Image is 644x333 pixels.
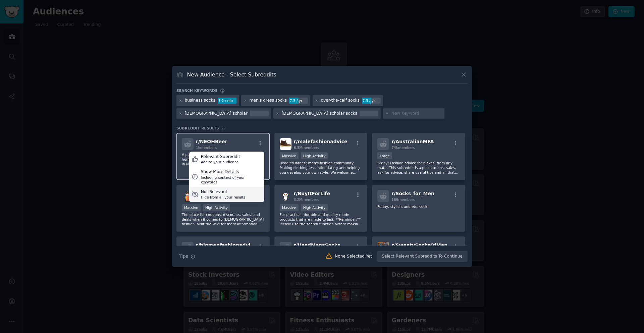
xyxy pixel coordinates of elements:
p: Reddit's largest men's fashion community. Making clothing less intimidating and helping you devel... [280,161,362,175]
div: Show More Details [201,169,262,175]
img: malefashionadvice [280,138,291,150]
img: SweatySocksOfMen [377,242,389,254]
div: High Activity [301,152,328,159]
div: Add to your audience [201,160,240,164]
div: Massive [280,152,299,159]
span: Tips [179,253,188,260]
div: business socks [185,98,215,104]
input: New Keyword [391,111,442,117]
span: r/ UsedMensSocks [294,242,340,248]
h3: New Audience - Select Subreddits [187,71,276,78]
div: None Selected Yet [335,254,372,260]
span: Subreddit Results [176,126,219,130]
span: r/ AustralianMFA [391,139,434,144]
div: over-the-calf socks [321,98,360,104]
span: r/ NEOHBeer [196,139,227,144]
span: r/ malefashionadvice [294,139,347,144]
span: 1k members [196,146,217,150]
p: The place for coupons, discounts, sales, and deals when it comes to [DEMOGRAPHIC_DATA] fashion. V... [182,212,264,226]
div: Including context of your keywords [201,175,262,184]
div: Hide from all your results [201,195,246,200]
div: 1.2 / mo [218,98,236,104]
div: men's dress socks [249,98,287,104]
span: 74k members [391,146,415,150]
div: High Activity [203,204,230,211]
span: 6.3M members [294,146,319,150]
p: Funny, stylish, and etc. sock! [377,204,460,209]
div: High Activity [301,204,328,211]
span: r/ SweatySocksOfMen [391,242,447,248]
div: Massive [182,204,201,211]
span: r/ bigmenfashionadvice [196,242,256,248]
h3: Search keywords [176,88,218,93]
span: 3.2M members [294,198,319,202]
p: G'day! Fashion advice for blokes, from any mate. This subreddit is a place to post sales, ask for... [377,161,460,175]
button: Tips [176,251,198,262]
div: Massive [280,204,299,211]
div: 7.3 / yr [362,98,381,104]
div: 7.3 / yr [289,98,308,104]
div: [DEMOGRAPHIC_DATA] scholar socks [282,111,357,117]
span: 169 members [391,198,415,202]
img: frugalmalefashion [182,190,194,202]
div: [DEMOGRAPHIC_DATA] scholar [185,111,248,117]
span: 27 [221,126,226,130]
p: A place to find out about breweries, events, home brewing, and anything else beer related in NE [... [182,152,264,166]
span: r/ Socks_for_Men [391,191,434,196]
div: Relevant Subreddit [201,154,240,160]
img: BuyItForLife [280,190,291,202]
span: r/ BuyItForLife [294,191,330,196]
p: For practical, durable and quality made products that are made to last. **Reminder:** Please use ... [280,212,362,226]
div: Not Relevant [201,189,246,195]
div: Large [377,152,392,159]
